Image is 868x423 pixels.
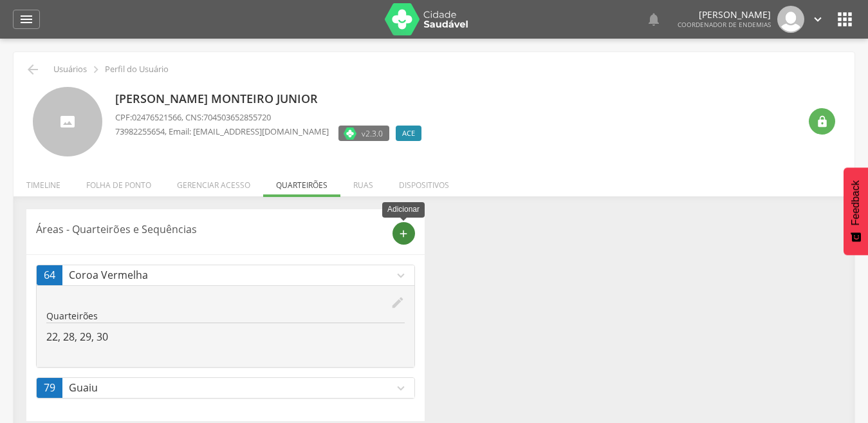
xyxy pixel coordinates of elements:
p: [PERSON_NAME] [678,10,771,19]
p: Guaiu [69,381,394,395]
i:  [816,115,829,128]
span: 73982255654 [115,126,165,137]
p: , Email: [EMAIL_ADDRESS][DOMAIN_NAME] [115,126,329,138]
p: Áreas - Quarteirões e Sequências [36,222,383,237]
i: expand_more [394,268,408,283]
i:  [835,9,855,30]
span: 02476521566 [132,111,181,123]
p: Coroa Vermelha [69,268,394,283]
i:  [89,62,103,77]
a: 79Guaiuexpand_more [37,378,414,398]
span: v2.3.0 [362,127,383,140]
li: Folha de ponto [73,167,164,197]
i: edit [391,296,405,310]
i:  [811,12,825,26]
i: add [398,228,409,240]
span: Feedback [850,180,862,225]
p: Perfil do Usuário [105,64,169,75]
i:  [646,12,661,27]
i:  [19,12,34,27]
p: Quarteirões [46,310,405,323]
li: Dispositivos [386,167,462,197]
a:  [646,6,661,33]
p: [PERSON_NAME] Monteiro Junior [115,91,428,108]
p: CPF: , CNS: [115,111,428,124]
span: 704503652855720 [203,111,271,123]
span: 64 [44,268,55,283]
p: 22, 28, 29, 30 [46,330,405,344]
i: expand_more [394,381,408,395]
button: Feedback - Mostrar pesquisa [844,167,868,255]
li: Gerenciar acesso [164,167,263,197]
li: Timeline [14,167,73,197]
span: ACE [402,128,415,138]
div: Adicionar [382,202,425,217]
span: Coordenador de Endemias [678,20,771,29]
i:  [25,62,41,77]
a: 64Coroa Vermelhaexpand_more [37,265,414,285]
a:  [811,6,825,33]
li: Ruas [340,167,386,197]
p: Usuários [53,64,87,75]
a:  [13,10,40,29]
